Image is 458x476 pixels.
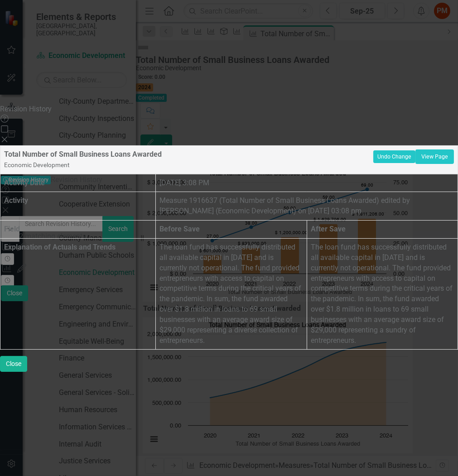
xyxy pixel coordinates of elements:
[0,221,156,239] th: Field
[373,150,415,163] button: Undo Change
[0,192,156,221] th: Activity
[156,221,307,239] th: Before Save
[0,174,156,192] th: Activity Date
[4,149,373,170] div: Total Number of Small Business Loans Awarded
[307,239,458,350] td: The loan fund has successfully distributed all available capital in [DATE] and is currently not o...
[156,239,307,350] td: The loan fund has successfully distributed all available capital in [DATE] and is currently not o...
[415,149,454,164] a: View Page
[0,239,156,350] th: Explanation of Actuals and Trends
[156,174,458,192] td: [DATE] 3:08 PM
[156,192,458,221] td: Measure 1916637 (Total Number of Small Business Loans Awarded) edited by [PERSON_NAME] (Economic ...
[4,161,69,168] small: Economic Development
[307,221,458,239] th: After Save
